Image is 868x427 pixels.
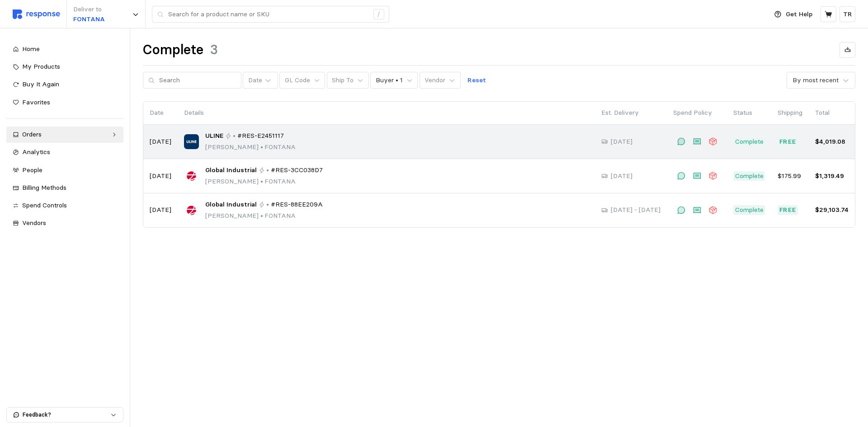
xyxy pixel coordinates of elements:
img: svg%3e [13,9,60,19]
p: [DATE] [150,171,171,181]
span: #RES-88EE209A [271,200,323,210]
span: ULINE [205,131,223,141]
p: [DATE] - [DATE] [611,205,660,215]
p: • [266,165,269,175]
a: Vendors [6,215,123,231]
span: My Products [22,62,60,70]
span: Buy It Again [22,80,59,88]
p: Deliver to [73,5,105,14]
p: [PERSON_NAME] FONTANA [205,142,296,152]
a: Buy It Again [6,76,123,93]
p: $1,319.49 [815,171,849,181]
span: Analytics [22,148,50,156]
p: [PERSON_NAME] FONTANA [205,211,323,221]
a: My Products [6,59,123,75]
button: Ship To [327,72,369,89]
input: Search [159,72,236,89]
p: • [266,200,269,210]
button: Get Help [769,6,818,23]
p: Details [184,108,589,118]
span: Home [22,45,40,53]
p: Buyer • 1 [376,75,403,85]
p: Status [733,108,765,118]
p: Ship To [332,75,354,85]
p: Complete [735,205,764,215]
span: Favorites [22,98,50,106]
button: Feedback? [7,408,123,422]
a: People [6,162,123,178]
p: [DATE] [150,137,171,147]
a: Analytics [6,144,123,160]
p: [DATE] [611,171,632,181]
span: Global Industrial [205,200,257,210]
p: Spend Policy [673,108,721,118]
p: Free [779,137,797,147]
span: • [259,177,264,185]
p: $175.99 [778,171,802,181]
p: Get Help [786,9,812,19]
span: • [259,143,264,151]
a: Spend Controls [6,197,123,214]
p: Date [150,108,171,118]
input: Search for a product name or SKU [168,6,368,23]
span: People [22,166,42,174]
a: Favorites [6,94,123,111]
p: Free [779,205,797,215]
p: Complete [735,137,764,147]
p: Vendor [425,75,445,85]
button: Vendor [420,72,461,89]
img: Global Industrial [184,203,199,218]
p: FONTANA [73,14,105,24]
img: Global Industrial [184,169,199,183]
p: Complete [735,171,764,181]
span: Billing Methods [22,183,66,192]
span: #RES-3CC038D7 [271,165,323,175]
div: By most recent [793,75,839,85]
h1: Complete [143,41,203,59]
span: Spend Controls [22,201,67,209]
p: [DATE] [150,205,171,215]
img: ULINE [184,134,199,149]
p: $29,103.74 [815,205,849,215]
h1: 3 [210,41,218,59]
p: Feedback? [23,411,110,419]
p: TR [843,9,852,19]
p: Total [815,108,849,118]
p: GL Code [285,75,310,85]
p: • [233,131,236,141]
p: Est. Delivery [601,108,660,118]
button: Buyer • 1 [370,72,418,89]
span: • [259,211,264,220]
a: Billing Methods [6,180,123,196]
span: Vendors [22,219,46,227]
div: Orders [22,130,108,140]
span: Global Industrial [205,165,257,175]
p: [PERSON_NAME] FONTANA [205,177,323,187]
div: / [373,9,384,20]
button: GL Code [279,72,325,89]
a: Orders [6,127,123,143]
div: Date [248,75,262,85]
p: Shipping [778,108,802,118]
span: #RES-E2451117 [237,131,284,141]
a: Home [6,41,123,57]
button: Reset [462,72,491,89]
p: Reset [467,75,486,85]
p: $4,019.08 [815,137,849,147]
button: TR [840,6,855,22]
p: [DATE] [611,137,632,147]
